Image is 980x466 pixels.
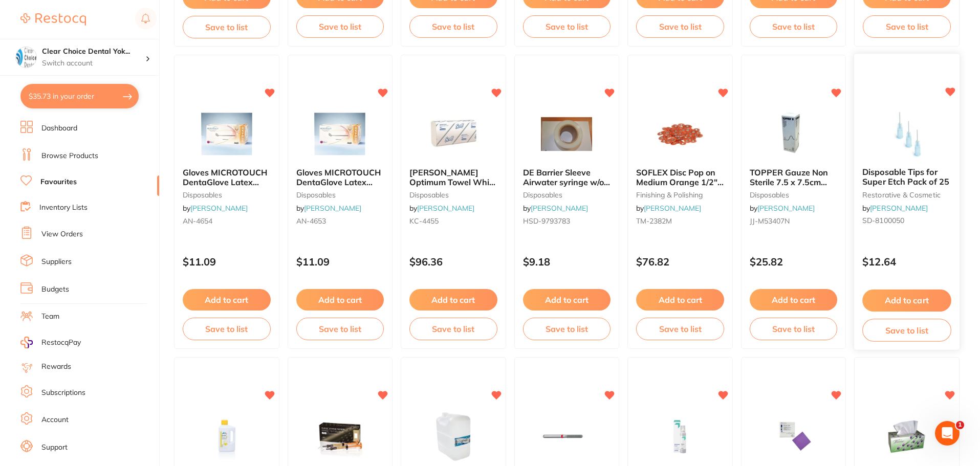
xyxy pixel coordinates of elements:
span: Gloves MICROTOUCH DentaGlove Latex Powder Free Petite x 100 [296,167,381,206]
button: Save to list [750,318,838,340]
b: Disposable Tips for Super Etch Pack of 25 [863,168,951,187]
span: JJ-M53407N [750,216,790,226]
img: Gloves MICROTOUCH DentaGlove Latex Powder Free Petite x 100 [307,108,373,160]
img: REFRESH PURE Distilled Water 10L [420,411,487,462]
p: $11.09 [183,256,271,268]
a: [PERSON_NAME] [870,204,928,213]
button: Save to list [183,16,271,38]
button: Add to cart [636,289,724,310]
a: Dashboard [41,123,77,134]
iframe: Intercom live chat [935,421,960,446]
button: Save to list [523,318,611,340]
a: [PERSON_NAME] [190,204,248,213]
a: Favourites [40,177,77,187]
a: Account [41,415,69,425]
a: Restocq Logo [20,8,86,31]
a: Browse Products [41,151,98,161]
small: disposables [409,191,497,199]
span: by [409,204,474,213]
small: disposables [183,191,271,199]
small: finishing & polishing [636,191,724,199]
small: restorative & cosmetic [863,191,951,199]
a: Team [41,312,59,322]
button: Save to list [863,15,951,38]
span: SOFLEX Disc Pop on Medium Orange 1/2" 12.7mm Pack of 85 [636,167,724,196]
span: by [863,204,928,213]
button: Save to list [296,318,384,340]
b: Gloves MICROTOUCH DentaGlove Latex Powder Free Petite x 100 [296,168,384,187]
span: by [183,204,248,213]
p: $11.09 [296,256,384,268]
p: $12.64 [863,256,951,268]
button: $35.73 in your order [20,84,139,108]
b: SOFLEX Disc Pop on Medium Orange 1/2" 12.7mm Pack of 85 [636,168,724,187]
button: Add to cart [183,289,271,310]
b: TOPPER Gauze Non Sterile 7.5 x 7.5cm Pack of 200 [750,168,838,187]
span: TM-2382M [636,216,672,226]
span: TOPPER Gauze Non Sterile 7.5 x 7.5cm Pack of 200 [750,167,828,196]
button: Save to list [409,318,497,340]
button: Add to cart [409,289,497,310]
img: Clear Choice Dental Yokine [16,47,36,68]
a: RestocqPay [20,337,81,348]
a: Support [41,442,68,453]
button: Save to list [636,15,724,38]
button: Save to list [296,15,384,38]
span: AN-4654 [183,216,212,226]
a: [PERSON_NAME] [531,204,588,213]
button: Save to list [183,318,271,340]
a: [PERSON_NAME] [417,204,474,213]
button: Add to cart [523,289,611,310]
small: disposables [750,191,838,199]
a: Subscriptions [41,388,85,398]
img: Diamond Bur KOMET #8881-016 Chamfer Round Fine FG x 5 [533,411,600,462]
small: disposables [523,191,611,199]
b: DE Barrier Sleeve Airwater syringe w/o 254x64mm Box of500 [523,168,611,187]
img: FLAIRESSE Prophy Fluoride Foam Mint 125g Can [647,411,713,462]
span: by [523,204,588,213]
b: Scott Optimum Towel White 24 x 24cm Pk 150 Carton 16 [409,168,497,187]
img: Gloves MICROTOUCH DentaGlove Latex Powder Free Small x 100 [193,108,260,160]
img: Restocq Logo [20,13,86,26]
button: Add to cart [863,290,951,312]
a: Budgets [41,284,69,295]
a: Suppliers [41,257,72,267]
img: Scott Optimum Towel White 24 x 24cm Pk 150 Carton 16 [420,108,487,160]
button: Save to list [863,319,951,342]
span: by [296,204,361,213]
p: $9.18 [523,256,611,268]
img: Durr Orotol Plus 2.5L Daily Suction Cleaning [193,411,260,462]
span: SD-8100050 [863,216,905,226]
a: Rewards [41,362,71,372]
button: Save to list [636,318,724,340]
img: Disposable Tips for Super Etch Pack of 25 [874,108,941,160]
button: Add to cart [296,289,384,310]
span: [PERSON_NAME] Optimum Towel White 24 x 24cm Pk 150 Carton 16 [409,167,497,206]
p: Switch account [42,58,145,69]
button: Save to list [523,15,611,38]
span: DE Barrier Sleeve Airwater syringe w/o 254x64mm Box of500 [523,167,610,196]
img: HENRY SCHEIN Rubber Dam Non Latex Med Purple 15x15cm Box30 [760,411,827,462]
p: $76.82 [636,256,724,268]
button: Add to cart [750,289,838,310]
small: disposables [296,191,384,199]
span: Gloves MICROTOUCH DentaGlove Latex Powder Free Small x 100 [183,167,267,206]
button: Save to list [409,15,497,38]
button: Save to list [750,15,838,38]
span: by [636,204,701,213]
span: HSD-9793783 [523,216,570,226]
span: RestocqPay [41,338,81,348]
img: SOFLEX Disc Pop on Medium Orange 1/2" 12.7mm Pack of 85 [647,108,713,160]
span: KC-4455 [409,216,439,226]
img: DE Barrier Sleeve Airwater syringe w/o 254x64mm Box of500 [533,108,600,160]
img: TOPPER Gauze Non Sterile 7.5 x 7.5cm Pack of 200 [760,108,827,160]
span: 1 [956,421,964,429]
a: [PERSON_NAME] [304,204,361,213]
a: View Orders [41,229,83,239]
img: GAENIAL Universal Injectable A2 Syr 1ml x2 & 20 Disp tips [307,411,373,462]
span: by [750,204,815,213]
img: FINESSE Facial Tissues 2 ply Ctn of 24 boxes of 250 tissues [874,411,940,462]
p: $96.36 [409,256,497,268]
span: AN-4653 [296,216,326,226]
b: Gloves MICROTOUCH DentaGlove Latex Powder Free Small x 100 [183,168,271,187]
